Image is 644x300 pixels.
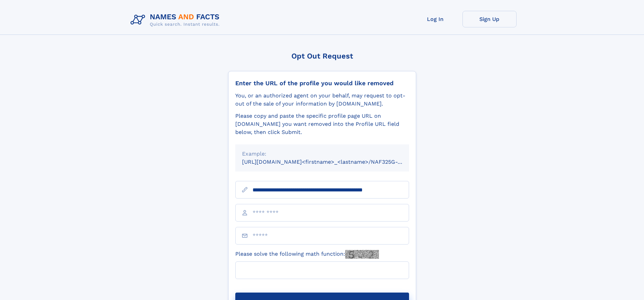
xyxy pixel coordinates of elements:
[462,11,517,27] a: Sign Up
[242,159,422,165] small: [URL][DOMAIN_NAME]<firstname>_<lastname>/NAF325G-xxxxxxxx
[235,79,409,87] div: Enter the URL of the profile you would like removed
[228,52,416,60] div: Opt Out Request
[408,11,462,27] a: Log In
[235,92,409,108] div: You, or an authorized agent on your behalf, may request to opt-out of the sale of your informatio...
[235,250,379,259] label: Please solve the following math function:
[128,11,225,29] img: Logo Names and Facts
[235,112,409,136] div: Please copy and paste the specific profile page URL on [DOMAIN_NAME] you want removed into the Pr...
[242,150,402,158] div: Example:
